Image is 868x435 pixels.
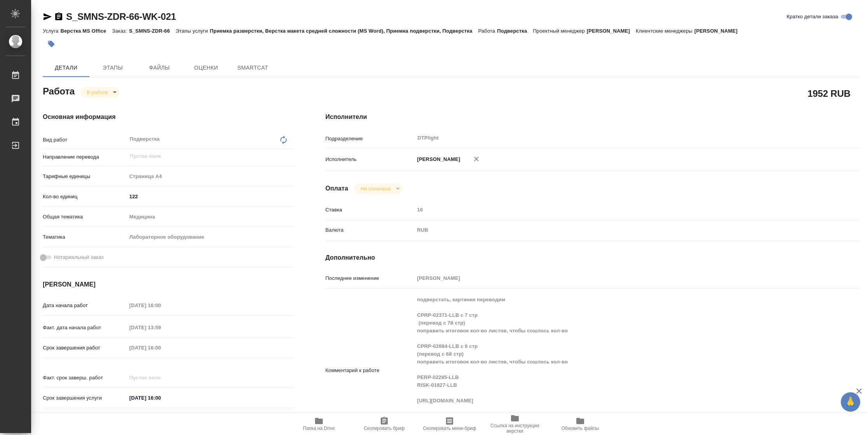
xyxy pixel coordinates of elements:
p: Работа [478,28,497,34]
input: ✎ Введи что-нибудь [127,392,195,404]
p: Верстка MS Office [60,28,112,34]
span: Скопировать мини-бриф [423,426,476,431]
p: Подразделение [325,135,415,143]
input: Пустое поле [127,322,195,333]
span: Скопировать бриф [364,426,404,431]
button: Удалить исполнителя [468,150,485,168]
span: Файлы [141,63,178,73]
button: Скопировать мини-бриф [417,413,482,435]
span: Оценки [187,63,225,73]
div: В работе [80,87,119,98]
p: Проектный менеджер [533,28,586,34]
p: Тематика [43,233,127,241]
p: S_SMNS-ZDR-66 [129,28,176,34]
input: Пустое поле [127,342,195,353]
div: RUB [415,224,815,237]
p: Кол-во единиц [43,193,127,201]
p: Валюта [325,226,415,234]
button: Скопировать бриф [352,413,417,435]
span: Обновить файлы [562,426,599,431]
p: Последнее изменение [325,274,415,282]
input: ✎ Введи что-нибудь [127,191,294,202]
div: Страница А4 [127,170,294,183]
div: Лабораторное оборудование [127,231,294,244]
span: Папка на Drive [303,426,335,431]
input: Пустое поле [127,300,195,311]
a: S_SMNS-ZDR-66-WK-021 [66,11,176,22]
span: Этапы [94,63,131,73]
p: Дата начала работ [43,302,127,309]
span: Ссылка на инструкции верстки [487,423,543,434]
div: В работе [354,183,402,194]
p: Комментарий к работе [325,367,415,374]
p: Факт. дата начала работ [43,324,127,332]
p: Клиентские менеджеры [636,28,695,34]
button: Папка на Drive [286,413,352,435]
p: Срок завершения работ [43,344,127,352]
h4: Оплата [325,184,348,193]
p: Общая тематика [43,213,127,221]
p: Подверстка [497,28,533,34]
h4: Дополнительно [325,253,859,262]
input: Пустое поле [415,204,815,215]
h4: Исполнители [325,112,859,122]
p: Приемка разверстки, Верстка макета средней сложности (MS Word), Приемка подверстки, Подверстка [210,28,478,34]
p: [PERSON_NAME] [587,28,636,34]
p: Услуга [43,28,60,34]
h4: [PERSON_NAME] [43,280,294,289]
p: Исполнитель [325,155,415,163]
h2: Работа [43,84,75,98]
input: Пустое поле [127,372,195,383]
span: Нотариальный заказ [54,253,103,261]
p: Факт. срок заверш. работ [43,374,127,382]
span: Кратко детали заказа [787,13,838,21]
span: SmartCat [234,63,271,73]
h2: 1952 RUB [808,87,850,100]
h4: Основная информация [43,112,294,122]
button: Ссылка на инструкции верстки [482,413,548,435]
input: Пустое поле [129,152,276,161]
p: [PERSON_NAME] [415,155,460,163]
p: [PERSON_NAME] [694,28,743,34]
button: Скопировать ссылку для ЯМессенджера [43,12,52,21]
button: Добавить тэг [43,35,60,52]
button: Не оплачена [358,185,393,192]
p: Направление перевода [43,153,127,161]
button: 🙏 [841,392,860,412]
p: Вид работ [43,136,127,144]
p: Заказ: [112,28,129,34]
p: Этапы услуги [176,28,210,34]
span: 🙏 [844,394,857,410]
p: Ставка [325,206,415,214]
input: Пустое поле [415,273,815,284]
span: Детали [47,63,85,73]
button: Скопировать ссылку [54,12,63,21]
button: Обновить файлы [548,413,613,435]
p: Срок завершения услуги [43,394,127,402]
button: В работе [84,89,110,96]
div: Медицина [127,210,294,224]
p: Тарифные единицы [43,173,127,180]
